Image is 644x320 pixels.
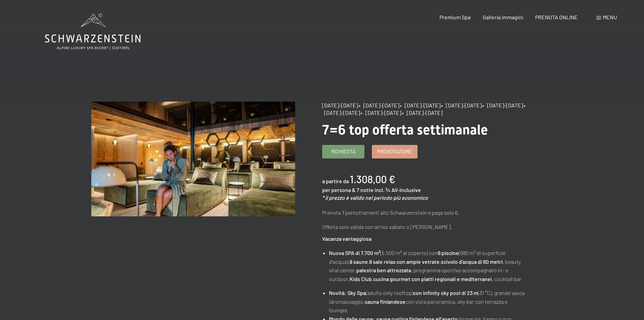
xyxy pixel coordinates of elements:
[441,258,503,265] strong: scivolo d'acqua di 60 metri
[535,14,578,20] a: PRENOTA ONLINE
[400,102,440,108] span: • [DATE]-[DATE]
[603,14,617,20] span: Menu
[91,102,295,216] img: 7=6 top offerta settimanale
[329,249,526,283] li: (5.500 m² al coperto) con (680 m² di superficie d'acqua), , , , beauty vital center, , programma ...
[329,250,380,256] strong: Nuova SPA di 7.700 m²
[322,222,526,231] p: Offerta solo valida con arrivo sabato o [PERSON_NAME].
[377,148,412,155] span: Prenotazione
[350,173,395,185] b: 1.308,00 €
[483,14,523,20] a: Galleria immagini
[357,187,374,193] span: 7 notte
[372,145,417,158] a: Prenotazione
[322,235,372,242] strong: Vacanza vantaggiosa
[322,194,428,201] em: * il prezzo è valido nel periodo più economico
[323,145,364,158] a: Richiesta
[402,109,443,116] span: • [DATE]-[DATE]
[413,290,478,296] strong: con infinity sky pool di 23 m
[375,187,421,193] span: incl. ¾ All-Inclusive
[482,102,523,108] span: • [DATE]-[DATE]
[439,14,471,20] a: Premium Spa
[331,148,355,155] span: Richiesta
[322,208,526,217] p: Prenota 7 pernottamenti allo Schwarzenstein e paga solo 6.
[441,102,482,108] span: • [DATE]-[DATE]
[322,187,356,193] span: per persona &
[359,102,399,108] span: • [DATE]-[DATE]
[369,258,439,265] strong: 8 sale relax con ampie vetrate
[365,298,405,305] strong: sauna finlandese
[350,276,372,282] strong: Kids Club
[322,122,488,138] span: 7=6 top offerta settimanale
[322,102,358,108] span: [DATE]-[DATE]
[361,109,401,116] span: • [DATE]-[DATE]
[356,267,411,273] strong: palestra ben attrezzata
[329,290,366,296] strong: Novità: Sky Spa
[350,258,368,265] strong: 8 saune
[438,250,459,256] strong: 6 piscine
[373,276,492,282] strong: cucina gourmet con piatti regionali e mediterranei
[322,178,349,184] span: a partire da
[329,289,526,315] li: (adults only rooftop) (31 °C), grande vasca idromassaggio, con vista panoramica, sky bar con terr...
